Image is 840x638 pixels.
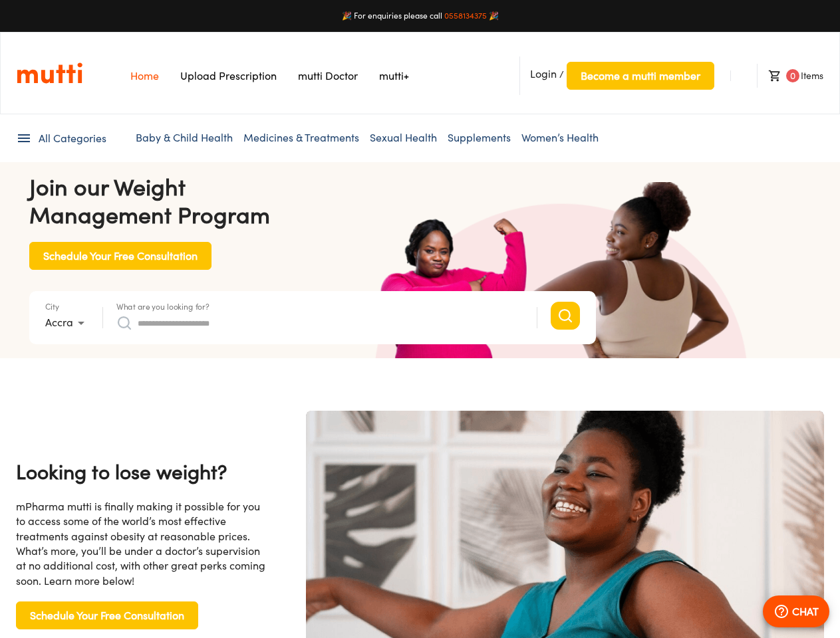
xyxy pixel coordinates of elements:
[298,69,358,82] a: Navigates to mutti doctor website
[16,499,269,588] div: mPharma mutti is finally making it possible for you to access some of the world’s most effective ...
[39,131,106,146] span: All Categories
[448,131,511,144] a: Supplements
[792,603,819,619] p: CHAT
[16,608,198,619] a: Schedule Your Free Consultation
[757,64,823,88] li: Items
[530,67,557,80] span: Login
[567,62,714,90] button: Become a mutti member
[30,606,184,625] span: Schedule Your Free Consultation
[29,249,211,260] a: Schedule Your Free Consultation
[17,62,82,84] img: Logo
[379,69,409,82] a: Navigates to mutti+ page
[786,69,799,82] span: 0
[29,173,596,229] h4: Join our Weight Management Program
[17,62,82,84] a: Link on the logo navigates to HomePage
[551,302,580,330] button: Search
[130,69,159,82] a: Navigates to Home Page
[243,131,359,144] a: Medicines & Treatments
[180,69,277,82] a: Navigates to Prescription Upload Page
[16,601,198,629] button: Schedule Your Free Consultation
[581,66,700,85] span: Become a mutti member
[116,302,210,310] label: What are you looking for?
[370,131,437,144] a: Sexual Health
[519,56,714,95] li: /
[45,302,59,310] label: City
[444,11,487,21] a: 0558134375
[29,242,211,270] button: Schedule Your Free Consultation
[16,458,269,486] h4: Looking to lose weight?
[43,247,198,265] span: Schedule Your Free Consultation
[45,312,89,334] div: Accra
[136,131,233,144] a: Baby & Child Health
[763,595,829,627] button: CHAT
[521,131,599,144] a: Women’s Health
